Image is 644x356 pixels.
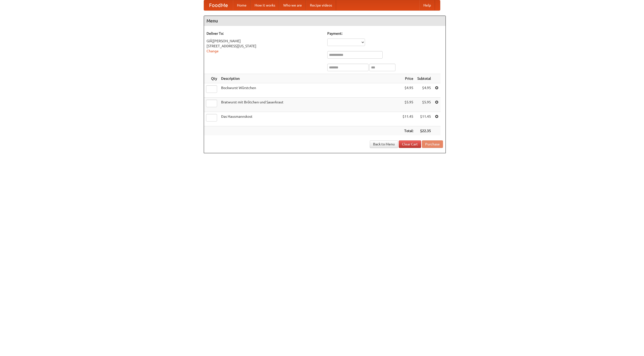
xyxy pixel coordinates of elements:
[400,126,415,136] th: Total:
[204,16,446,26] h4: Menu
[415,98,433,112] td: $5.95
[400,74,415,83] th: Price
[279,0,306,10] a: Who we are
[415,74,433,83] th: Subtotal
[207,44,322,49] div: [STREET_ADDRESS][US_STATE]
[219,112,400,126] td: Das Hausmannskost
[219,74,400,83] th: Description
[400,98,415,112] td: $5.95
[415,83,433,98] td: $4.95
[207,38,322,44] div: GlÃ¦[PERSON_NAME]
[370,140,398,148] a: Back to Menu
[415,112,433,126] td: $11.45
[306,0,336,10] a: Recipe videos
[422,140,443,148] button: Purchase
[233,0,251,10] a: Home
[419,0,435,10] a: Help
[400,112,415,126] td: $11.45
[207,49,219,53] a: Change
[251,0,279,10] a: How it works
[327,31,443,36] h5: Payment:
[400,83,415,98] td: $4.95
[219,98,400,112] td: Bratwurst mit Brötchen und Sauerkraut
[204,74,219,83] th: Qty
[219,83,400,98] td: Bockwurst Würstchen
[399,140,421,148] a: Clear Cart
[415,126,433,136] th: $22.35
[207,31,322,36] h5: Deliver To:
[204,0,233,10] a: FoodMe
